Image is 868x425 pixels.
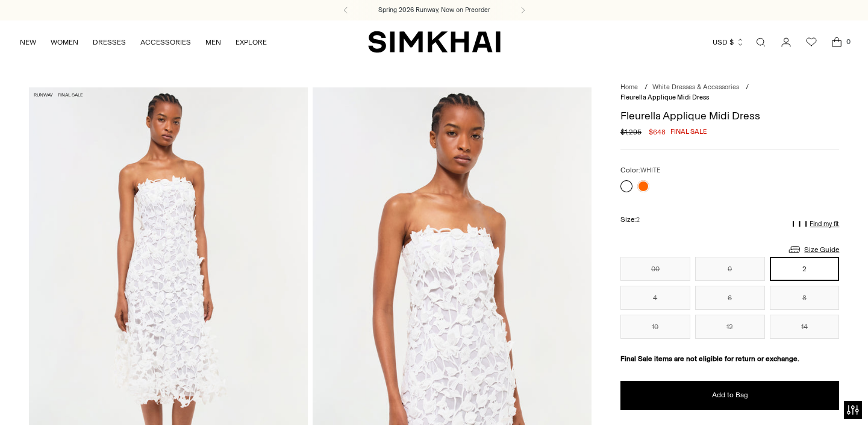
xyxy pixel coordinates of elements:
[620,315,690,339] button: 10
[620,93,709,101] span: Fleurella Applique Midi Dress
[774,30,798,54] a: Go to the account page
[620,83,638,91] a: Home
[620,354,799,363] strong: Final Sale items are not eligible for return or exchange.
[378,5,490,15] a: Spring 2026 Runway, Now on Preorder
[620,257,690,281] button: 00
[712,390,748,400] span: Add to Bag
[620,83,840,102] nav: breadcrumbs
[620,110,840,121] h1: Fleurella Applique Midi Dress
[652,83,739,91] a: White Dresses & Accessories
[620,165,660,176] label: Color:
[695,286,765,310] button: 6
[368,30,501,54] a: SIMKHAI
[695,257,765,281] button: 0
[825,30,849,54] a: Open cart modal
[649,127,666,137] span: $648
[51,29,78,55] a: WOMEN
[620,381,840,410] button: Add to Bag
[770,286,840,310] button: 8
[640,166,660,174] span: WHITE
[770,315,840,339] button: 14
[620,214,640,225] label: Size:
[749,30,773,54] a: Open search modal
[770,257,840,281] button: 2
[787,242,839,257] a: Size Guide
[636,216,640,224] span: 2
[620,286,690,310] button: 4
[843,36,854,47] span: 0
[20,29,36,55] a: NEW
[620,127,642,137] s: $1,295
[695,315,765,339] button: 12
[236,29,267,55] a: EXPLORE
[140,29,191,55] a: ACCESSORIES
[10,379,121,415] iframe: Sign Up via Text for Offers
[799,30,823,54] a: Wishlist
[93,29,126,55] a: DRESSES
[645,83,648,93] div: /
[205,29,221,55] a: MEN
[713,29,745,55] button: USD $
[746,83,749,93] div: /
